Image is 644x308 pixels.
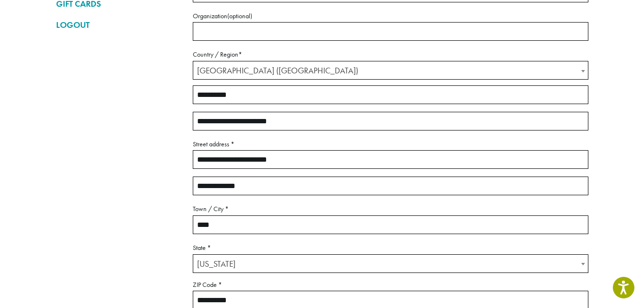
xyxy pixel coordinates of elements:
[227,12,252,20] span: (optional)
[193,279,588,291] label: ZIP Code
[193,138,588,150] label: Street address
[193,242,588,254] label: State
[193,61,588,80] span: United States (US)
[193,10,588,22] label: Organization
[193,48,588,60] label: Country / Region
[193,254,588,273] span: State
[193,255,588,273] span: Nevada
[193,61,588,80] span: Country / Region
[193,203,588,215] label: Town / City
[56,17,178,33] a: LOGOUT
